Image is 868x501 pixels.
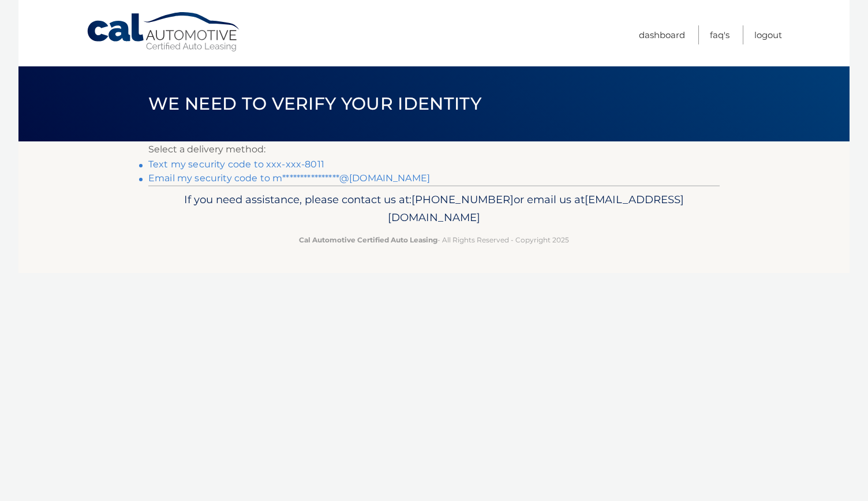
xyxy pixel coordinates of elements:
[411,193,514,206] span: [PHONE_NUMBER]
[148,159,324,170] a: Text my security code to xxx-xxx-8011
[299,235,437,244] strong: Cal Automotive Certified Auto Leasing
[710,25,729,44] a: FAQ's
[148,93,481,114] span: We need to verify your identity
[156,234,712,246] p: - All Rights Reserved - Copyright 2025
[639,25,685,44] a: Dashboard
[156,190,712,227] p: If you need assistance, please contact us at: or email us at
[86,12,242,53] a: Cal Automotive
[754,25,782,44] a: Logout
[148,141,720,158] p: Select a delivery method:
